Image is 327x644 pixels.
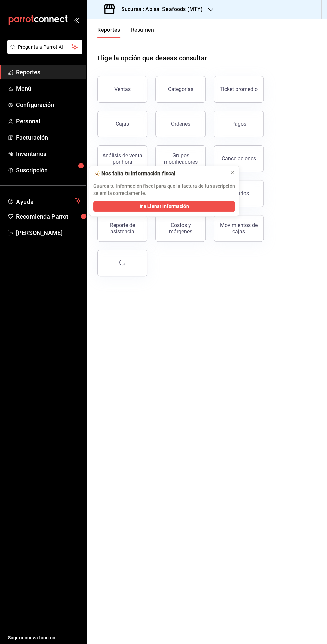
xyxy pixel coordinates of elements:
div: Análisis de venta por hora [102,152,143,165]
button: Pregunta a Parrot AI [7,40,82,54]
div: Cancelaciones [222,155,256,162]
span: Suscripción [16,166,81,175]
button: Ventas [97,76,147,103]
span: Pregunta a Parrot AI [18,44,72,51]
span: Recomienda Parrot [16,212,81,221]
div: Costos y márgenes [160,222,201,235]
span: Facturación [16,133,81,142]
button: Costos y márgenes [155,215,206,242]
h1: Elige la opción que deseas consultar [97,53,207,63]
span: Inventarios [16,149,81,158]
button: Reportes [97,27,120,38]
button: Pagos [214,111,264,137]
span: Personal [16,117,81,126]
span: Ayuda [16,197,72,205]
span: Configuración [16,100,81,109]
button: Órdenes [155,111,206,137]
button: Grupos modificadores [155,145,206,172]
span: [PERSON_NAME] [16,228,81,237]
div: Ticket promedio [220,86,258,92]
button: Cajas [97,111,147,137]
span: Sugerir nueva función [8,634,81,641]
span: Menú [16,84,81,93]
div: Cajas [116,121,129,127]
span: Ir a Llenar Información [140,203,189,210]
a: Pregunta a Parrot AI [5,48,82,55]
h3: Sucursal: Abisal Seafoods (MTY) [116,5,203,13]
div: Grupos modificadores [160,152,201,165]
div: navigation tabs [97,27,154,38]
p: Guarda tu información fiscal para que la factura de tu suscripción se emita correctamente. [93,183,235,197]
div: Ventas [114,86,131,92]
button: Movimientos de cajas [214,215,264,242]
div: Categorías [168,86,193,92]
button: Categorías [155,76,206,103]
button: Análisis de venta por hora [97,145,147,172]
div: Pagos [231,121,246,127]
span: Reportes [16,68,81,77]
div: Movimientos de cajas [218,222,259,235]
button: open_drawer_menu [73,17,79,23]
button: Reporte de asistencia [97,215,147,242]
button: Resumen [131,27,154,38]
button: Ticket promedio [214,76,264,103]
div: 🫥 Nos falta tu información fiscal [93,170,224,177]
button: Cancelaciones [214,145,264,172]
div: Órdenes [171,121,190,127]
div: Reporte de asistencia [102,222,143,235]
button: Ir a Llenar Información [93,201,235,212]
